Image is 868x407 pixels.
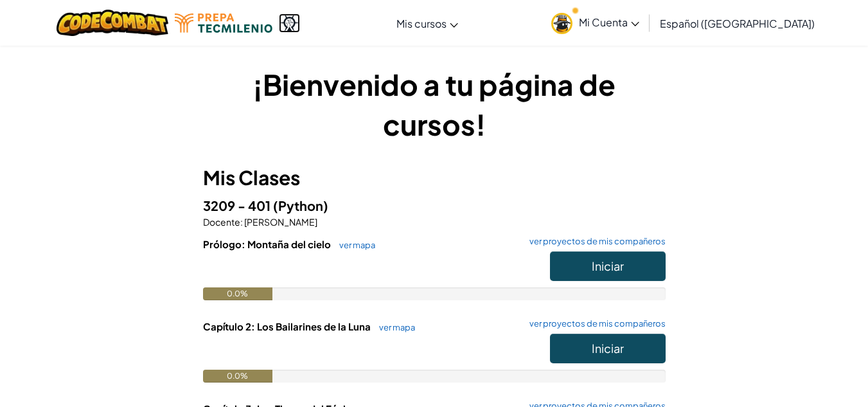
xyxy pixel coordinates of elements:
[390,6,465,41] a: Mis cursos
[273,197,328,213] span: (Python)
[523,320,666,328] a: ver proyectos de mis compañeros
[396,17,447,30] span: Mis cursos
[550,251,666,281] button: Iniciar
[592,341,624,356] span: Iniciar
[203,238,333,250] span: Prólogo: Montaña del cielo
[203,320,373,332] span: Capítulo 2: Los Bailarines de la Luna
[279,14,299,33] img: Ozaria
[203,287,272,300] div: 0.0%
[592,258,624,273] span: Iniciar
[333,240,375,250] a: ver mapa
[653,6,821,41] a: Español ([GEOGRAPHIC_DATA])
[523,237,666,246] a: ver proyectos de mis compañeros
[550,334,666,363] button: Iniciar
[373,322,415,332] a: ver mapa
[57,10,169,36] img: CodeCombat logo
[240,216,243,228] span: :
[243,216,317,228] span: [PERSON_NAME]
[203,163,666,192] h3: Mis Clases
[579,15,639,29] span: Mi Cuenta
[203,64,666,144] h1: ¡Bienvenido a tu página de cursos!
[660,17,815,30] span: Español ([GEOGRAPHIC_DATA])
[203,197,273,213] span: 3209 - 401
[551,13,572,34] img: avatar
[175,14,272,33] img: Tecmilenio logo
[203,370,272,383] div: 0.0%
[545,3,646,43] a: Mi Cuenta
[203,216,240,228] span: Docente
